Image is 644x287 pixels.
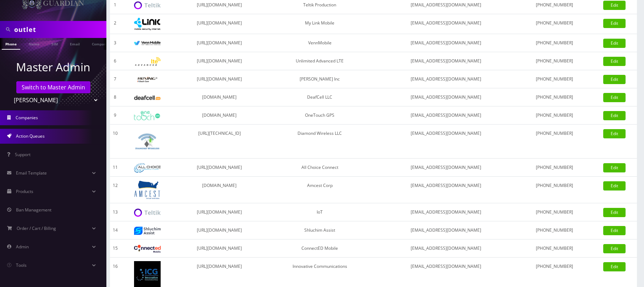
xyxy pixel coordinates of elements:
[88,38,112,49] a: Company
[517,52,592,70] td: [PHONE_NUMBER]
[134,1,161,10] img: Teltik Production
[517,203,592,221] td: [PHONE_NUMBER]
[25,38,43,49] a: Name
[603,111,626,120] a: Edit
[603,19,626,28] a: Edit
[134,76,161,83] img: Rexing Inc
[375,14,517,34] td: [EMAIL_ADDRESS][DOMAIN_NAME]
[17,225,56,231] span: Order / Cart / Billing
[2,38,20,50] a: Phone
[174,159,265,177] td: [URL][DOMAIN_NAME]
[603,39,626,48] a: Edit
[265,88,375,106] td: DeafCell LLC
[110,239,121,258] td: 15
[375,203,517,221] td: [EMAIL_ADDRESS][DOMAIN_NAME]
[48,38,61,49] a: SIM
[134,180,161,199] img: Amcest Corp
[134,18,161,30] img: My Link Mobile
[517,14,592,34] td: [PHONE_NUMBER]
[265,159,375,177] td: All Choice Connect
[174,52,265,70] td: [URL][DOMAIN_NAME]
[265,221,375,239] td: Shluchim Assist
[517,88,592,106] td: [PHONE_NUMBER]
[375,159,517,177] td: [EMAIL_ADDRESS][DOMAIN_NAME]
[375,125,517,159] td: [EMAIL_ADDRESS][DOMAIN_NAME]
[375,239,517,258] td: [EMAIL_ADDRESS][DOMAIN_NAME]
[517,106,592,125] td: [PHONE_NUMBER]
[110,203,121,221] td: 13
[603,129,626,138] a: Edit
[174,70,265,88] td: [URL][DOMAIN_NAME]
[134,111,161,120] img: OneTouch GPS
[265,106,375,125] td: OneTouch GPS
[110,106,121,125] td: 9
[134,227,161,235] img: Shluchim Assist
[603,208,626,217] a: Edit
[110,177,121,203] td: 12
[16,133,45,139] span: Action Queues
[174,14,265,34] td: [URL][DOMAIN_NAME]
[16,262,27,268] span: Tools
[110,159,121,177] td: 11
[603,244,626,253] a: Edit
[16,81,90,93] a: Switch to Master Admin
[375,88,517,106] td: [EMAIL_ADDRESS][DOMAIN_NAME]
[134,57,161,66] img: Unlimited Advanced LTE
[110,221,121,239] td: 14
[134,245,161,253] img: ConnectED Mobile
[110,70,121,88] td: 7
[16,207,51,213] span: Ban Management
[174,239,265,258] td: [URL][DOMAIN_NAME]
[517,159,592,177] td: [PHONE_NUMBER]
[14,23,105,36] input: Search in Company
[16,188,33,194] span: Products
[174,106,265,125] td: [DOMAIN_NAME]
[174,125,265,159] td: [URL][TECHNICAL_ID]
[16,115,38,121] span: Companies
[603,181,626,191] a: Edit
[134,128,161,155] img: Diamond Wireless LLC
[15,151,30,158] span: Support
[265,70,375,88] td: [PERSON_NAME] Inc
[265,52,375,70] td: Unlimited Advanced LTE
[375,52,517,70] td: [EMAIL_ADDRESS][DOMAIN_NAME]
[517,177,592,203] td: [PHONE_NUMBER]
[265,125,375,159] td: Diamond Wireless LLC
[265,177,375,203] td: Amcest Corp
[517,125,592,159] td: [PHONE_NUMBER]
[603,262,626,271] a: Edit
[603,163,626,172] a: Edit
[110,34,121,52] td: 3
[110,14,121,34] td: 2
[603,57,626,66] a: Edit
[110,88,121,106] td: 8
[110,125,121,159] td: 10
[134,95,161,100] img: DeafCell LLC
[375,221,517,239] td: [EMAIL_ADDRESS][DOMAIN_NAME]
[174,177,265,203] td: [DOMAIN_NAME]
[110,52,121,70] td: 6
[375,34,517,52] td: [EMAIL_ADDRESS][DOMAIN_NAME]
[66,38,83,49] a: Email
[375,70,517,88] td: [EMAIL_ADDRESS][DOMAIN_NAME]
[265,34,375,52] td: VennMobile
[517,34,592,52] td: [PHONE_NUMBER]
[375,177,517,203] td: [EMAIL_ADDRESS][DOMAIN_NAME]
[134,41,161,46] img: VennMobile
[603,93,626,102] a: Edit
[134,163,161,173] img: All Choice Connect
[517,70,592,88] td: [PHONE_NUMBER]
[517,221,592,239] td: [PHONE_NUMBER]
[517,239,592,258] td: [PHONE_NUMBER]
[134,209,161,217] img: IoT
[603,226,626,235] a: Edit
[16,170,47,176] span: Email Template
[174,88,265,106] td: [DOMAIN_NAME]
[174,203,265,221] td: [URL][DOMAIN_NAME]
[16,244,29,250] span: Admin
[174,34,265,52] td: [URL][DOMAIN_NAME]
[265,14,375,34] td: My Link Mobile
[603,1,626,10] a: Edit
[603,75,626,84] a: Edit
